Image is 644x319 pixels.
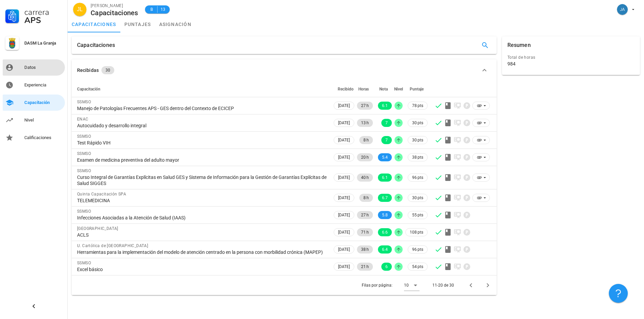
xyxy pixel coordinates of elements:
span: 38 pts [412,154,423,161]
span: Puntaje [410,87,424,91]
div: TELEMEDICINA [77,197,327,204]
span: [DATE] [338,119,350,127]
th: Nivel [393,81,404,97]
span: JL [77,3,83,16]
div: Manejo de Patologías Frecuentes APS - GES dentro del Contexto de ECICEP [77,105,327,111]
span: SSMSO [77,151,91,156]
span: 71 h [361,228,369,236]
span: Recibido [338,87,354,91]
span: U. Cartólica de [GEOGRAPHIC_DATA] [77,243,148,248]
div: Datos [24,65,62,70]
div: Filas por página: [362,275,420,295]
span: [DATE] [338,194,350,202]
span: B [149,6,154,13]
div: Test Rápido VIH [77,140,327,146]
div: [PERSON_NAME] [91,2,138,9]
span: 5.4 [382,153,388,161]
span: [DATE] [338,211,350,219]
a: Experiencia [3,77,65,93]
span: 6.1 [382,174,388,182]
span: 6.6 [382,228,388,236]
div: Carrera [24,8,62,16]
span: 7 [385,119,388,127]
span: 30 pts [412,137,423,143]
a: capacitaciones [68,16,120,32]
th: Puntaje [404,81,429,97]
span: 21 h [361,263,369,271]
span: 108 pts [410,229,423,236]
div: ACLS [77,232,327,238]
div: Curso Integral de Garantías Explícitas en Salud GES y Sistema de Información para la Gestión de G... [77,174,327,186]
span: 6.4 [382,245,388,254]
div: Total de horas [507,54,635,61]
span: Quinta Capacitación SPA [77,192,126,196]
span: [DATE] [338,229,350,236]
div: Calificaciones [24,135,62,140]
span: 30 [105,66,110,74]
a: Datos [3,59,65,76]
div: Excel básico [77,266,327,272]
span: 8 h [363,194,369,202]
div: Resumen [507,36,531,54]
div: 984 [507,61,516,67]
span: [DATE] [338,263,350,270]
span: 6.7 [382,194,388,202]
span: [DATE] [338,246,350,253]
span: 13 h [361,119,369,127]
span: 54 pts [412,263,423,270]
div: 11-20 de 30 [432,282,454,288]
span: 27 h [361,102,369,110]
span: SSMSO [77,261,91,265]
span: 6 [385,263,388,271]
span: 55 pts [412,212,423,218]
span: [DATE] [338,136,350,144]
th: Nota [374,81,393,97]
th: Recibido [332,81,356,97]
span: [DATE] [338,102,350,109]
a: Calificaciones [3,130,65,146]
div: Capacitación [24,100,62,105]
div: Autocuidado y desarrollo integral [77,123,327,129]
span: 30 pts [412,194,423,201]
span: Nota [379,87,388,91]
div: Infecciones Asociadas a la Atención de Salud (IAAS) [77,215,327,221]
span: 96 pts [412,174,423,181]
div: avatar [73,3,87,16]
div: Examen de medicina preventiva del adulto mayor [77,157,327,163]
span: [DATE] [338,174,350,181]
span: Nivel [394,87,403,91]
div: 10 [404,282,409,288]
div: Capacitaciones [91,9,138,17]
span: 78 pts [412,102,423,109]
span: SSMSO [77,168,91,173]
span: 20 h [361,153,369,161]
span: 27 h [361,211,369,219]
span: 38 h [361,245,369,254]
div: APS [24,16,62,24]
span: [GEOGRAPHIC_DATA] [77,226,118,231]
div: avatar [617,4,628,15]
span: 5.8 [382,211,388,219]
div: DASM La Granja [24,41,62,46]
div: Herramientas para la implementación del modelo de atención centrado en la persona con morbilidad ... [77,249,327,255]
a: asignación [155,16,196,32]
span: 8 h [363,136,369,144]
span: Horas [358,87,369,91]
div: Experiencia [24,82,62,88]
span: 6.1 [382,102,388,110]
span: ENAC [77,117,89,122]
span: 7 [385,136,388,144]
span: SSMSO [77,134,91,139]
span: [DATE] [338,154,350,161]
span: SSMSO [77,209,91,214]
th: Capacitación [72,81,332,97]
button: Recibidas 30 [72,59,497,81]
span: 13 [160,6,166,13]
span: 30 pts [412,119,423,126]
a: Nivel [3,112,65,128]
button: Página siguiente [482,279,494,291]
th: Horas [356,81,374,97]
span: SSMSO [77,100,91,104]
button: Página anterior [465,279,477,291]
div: Capacitaciones [77,36,115,54]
